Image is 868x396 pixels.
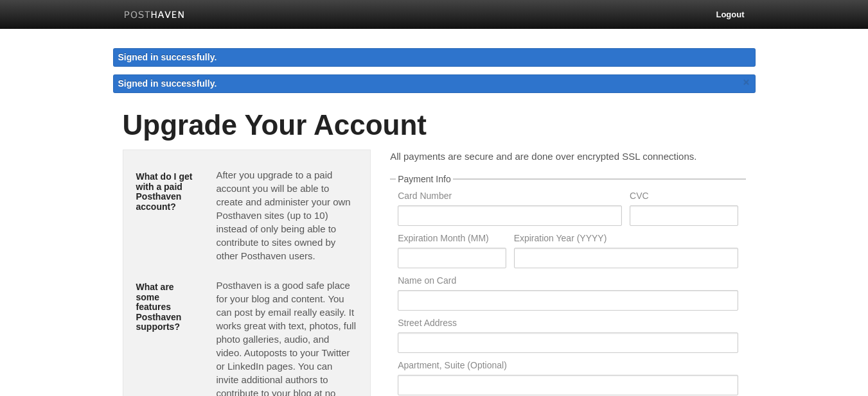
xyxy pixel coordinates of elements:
[630,191,738,203] label: CVC
[398,234,506,246] label: Expiration Month (MM)
[396,175,453,184] legend: Payment Info
[398,361,738,373] label: Apartment, Suite (Optional)
[390,150,745,163] p: All payments are secure and are done over encrypted SSL connections.
[124,11,185,21] img: Posthaven-bar
[136,172,197,212] h5: What do I get with a paid Posthaven account?
[123,110,746,141] h1: Upgrade Your Account
[118,78,217,89] span: Signed in successfully.
[136,282,197,332] h5: What are some features Posthaven supports?
[398,318,738,331] label: Street Address
[398,276,738,288] label: Name on Card
[514,234,738,246] label: Expiration Year (YYYY)
[741,74,752,90] a: ×
[216,168,357,263] p: After you upgrade to a paid account you will be able to create and administer your own Posthaven ...
[113,48,756,67] div: Signed in successfully.
[398,191,622,203] label: Card Number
